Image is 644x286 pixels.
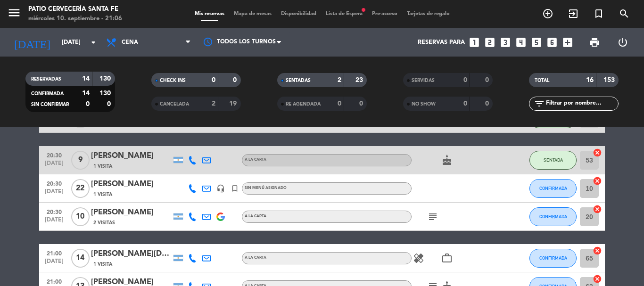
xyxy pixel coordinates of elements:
[82,90,90,97] strong: 14
[463,77,467,83] strong: 0
[42,217,66,228] span: [DATE]
[593,204,602,214] i: cancel
[99,75,113,82] strong: 130
[216,184,225,193] i: headset_mic
[42,149,66,160] span: 20:30
[542,8,553,19] i: add_circle_outline
[546,36,558,49] i: looks_6
[539,186,567,191] span: CONFIRMADA
[122,39,138,46] span: Cena
[93,163,112,170] span: 1 Visita
[71,207,90,226] span: 10
[361,7,366,13] span: fiber_manual_record
[413,253,424,264] i: healing
[367,11,402,16] span: Pre-acceso
[530,36,543,49] i: looks_5
[529,249,577,268] button: CONFIRMADA
[7,32,57,53] i: [DATE]
[586,77,594,83] strong: 16
[355,77,365,83] strong: 23
[593,274,602,284] i: cancel
[7,6,21,20] i: menu
[99,90,113,97] strong: 130
[190,11,229,16] span: Mis reservas
[593,8,604,19] i: turned_in_not
[539,255,567,261] span: CONFIRMADA
[568,8,579,19] i: exit_to_app
[91,206,171,219] div: [PERSON_NAME]
[515,36,527,49] i: looks_4
[609,28,637,57] div: LOG OUT
[529,151,577,170] button: SENTADA
[286,102,321,106] span: RE AGENDADA
[402,11,454,16] span: Tarjetas de regalo
[42,188,66,199] span: [DATE]
[245,256,266,260] span: A LA CARTA
[212,77,215,83] strong: 0
[88,37,99,48] i: arrow_drop_down
[86,101,90,107] strong: 0
[534,98,545,109] i: filter_list
[338,100,341,107] strong: 0
[418,39,465,46] span: Reservas para
[7,6,21,23] button: menu
[42,258,66,269] span: [DATE]
[441,155,453,166] i: cake
[42,160,66,171] span: [DATE]
[485,100,491,107] strong: 0
[28,14,122,24] div: miércoles 10. septiembre - 21:06
[545,98,618,109] input: Filtrar por nombre...
[539,214,567,219] span: CONFIRMADA
[338,77,341,83] strong: 2
[412,102,436,106] span: NO SHOW
[107,101,113,107] strong: 0
[589,37,600,48] span: print
[286,78,311,83] span: SENTADAS
[529,179,577,198] button: CONFIRMADA
[42,247,66,258] span: 21:00
[359,100,365,107] strong: 0
[93,191,112,198] span: 1 Visita
[28,5,122,14] div: Patio Cervecería Santa Fe
[31,91,64,96] span: CONFIRMADA
[593,148,602,157] i: cancel
[231,184,239,193] i: turned_in_not
[535,78,549,83] span: TOTAL
[276,11,321,16] span: Disponibilidad
[412,78,435,83] span: SERVIDAS
[544,157,563,163] span: SENTADA
[463,100,467,107] strong: 0
[499,36,512,49] i: looks_3
[93,219,115,227] span: 2 Visitas
[71,249,90,268] span: 14
[468,36,480,49] i: looks_one
[427,211,438,222] i: subject
[245,186,287,190] span: Sin menú asignado
[561,36,574,49] i: add_box
[71,179,90,198] span: 22
[91,248,171,260] div: [PERSON_NAME][DATE]
[441,253,453,264] i: work_outline
[529,207,577,226] button: CONFIRMADA
[617,37,628,48] i: power_settings_new
[91,178,171,190] div: [PERSON_NAME]
[42,206,66,217] span: 20:30
[93,261,112,268] span: 1 Visita
[603,77,617,83] strong: 153
[82,75,90,82] strong: 14
[71,151,90,170] span: 9
[484,36,496,49] i: looks_two
[31,102,69,107] span: SIN CONFIRMAR
[91,150,171,162] div: [PERSON_NAME]
[229,100,239,107] strong: 19
[229,11,276,16] span: Mapa de mesas
[233,77,239,83] strong: 0
[321,11,367,16] span: Lista de Espera
[593,176,602,186] i: cancel
[216,212,225,221] img: google-logo.png
[31,77,61,82] span: RESERVADAS
[619,8,630,19] i: search
[42,178,66,188] span: 20:30
[160,102,189,106] span: CANCELADA
[212,100,215,107] strong: 2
